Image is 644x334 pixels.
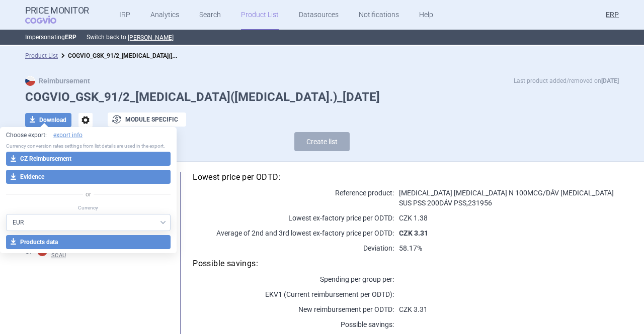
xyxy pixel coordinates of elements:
[193,243,394,253] p: Deviation:
[601,77,619,84] strong: [DATE]
[128,34,174,42] button: [PERSON_NAME]
[394,188,619,208] p: [MEDICAL_DATA] [MEDICAL_DATA] N 100MCG/DÁV [MEDICAL_DATA] SUS PSS 200DÁV PSS , 231956
[51,252,128,259] span: SCAU
[6,131,171,140] p: Choose export:
[394,213,619,223] p: CZK 1.38
[25,6,89,16] strong: Price Monitor
[6,170,171,184] button: Evidence
[58,51,179,61] li: COGVIO_GSK_91/2_Ventolin(inh.)_5.9.2025
[6,235,171,249] button: Products data
[25,30,619,45] p: Impersonating Switch back to
[68,50,241,60] strong: COGVIO_GSK_91/2_[MEDICAL_DATA]([MEDICAL_DATA].)_[DATE]
[65,34,76,41] strong: ERP
[193,289,394,299] p: EKV1 (Current reimbursement per ODTD):
[6,152,171,166] button: CZ Reimbursement
[193,188,394,198] p: Reference product:
[514,76,619,86] p: Last product added/removed on
[6,204,171,211] p: Currency
[53,131,83,140] a: export info
[25,90,619,104] h1: COGVIO_GSK_91/2_[MEDICAL_DATA]([MEDICAL_DATA].)_[DATE]
[193,304,394,314] p: New reimbursement per ODTD:
[193,319,394,329] p: Possible savings:
[25,6,89,25] a: Price MonitorCOGVIO
[25,16,70,24] span: COGVIO
[193,172,619,183] h5: Lowest price per ODTD:
[193,228,394,238] p: Average of 2nd and 3rd lowest ex-factory price per ODTD:
[193,213,394,223] p: Lowest ex-factory price per ODTD:
[25,76,35,86] img: CZ
[193,274,394,284] p: Spending per group per :
[25,51,58,61] li: Product List
[193,258,619,269] h5: Possible savings:
[394,243,619,253] p: 58.17%
[83,189,94,199] span: or
[108,113,186,127] button: Module specific
[6,143,171,150] p: Currency conversion rates settings from list details are used in the export.
[25,77,90,85] strong: Reimbursement
[399,229,428,237] strong: CZK 3.31
[25,113,71,127] button: Download
[25,52,58,59] a: Product List
[394,304,619,314] p: CZK 3.31
[294,132,350,151] button: Create list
